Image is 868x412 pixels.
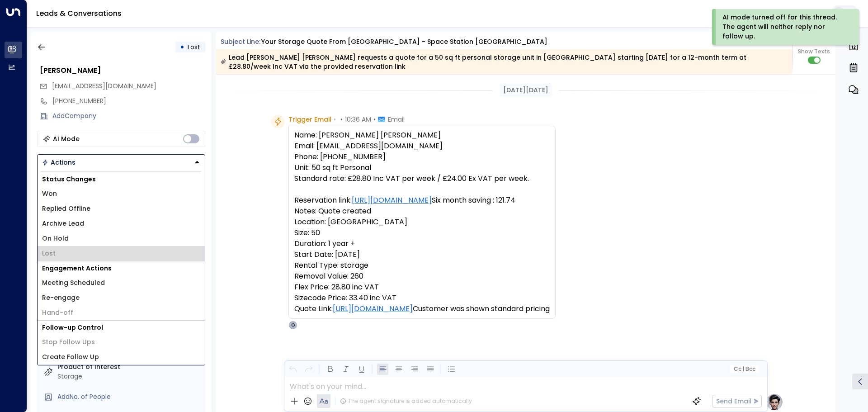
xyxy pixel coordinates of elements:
[57,392,202,402] div: AddNo. of People
[288,115,331,124] span: Trigger Email
[221,37,260,46] span: Subject Line:
[730,365,759,374] button: Cc|Bcc
[500,84,552,97] div: [DATE][DATE]
[52,111,205,121] div: AddCompany
[722,13,847,41] div: AI mode turned off for this thread. The agent will neither reply nor follow up.
[287,364,298,375] button: Undo
[38,261,205,275] h1: Engagement Actions
[798,47,830,56] span: Show Texts
[188,43,200,52] span: Lost
[42,249,56,258] span: Lost
[221,53,787,71] div: Lead [PERSON_NAME] [PERSON_NAME] requests a quote for a 50 sq ft personal storage unit in [GEOGRA...
[288,321,297,330] div: O
[40,65,205,76] div: [PERSON_NAME]
[57,372,202,381] div: Storage
[42,219,84,228] span: Archive Lead
[373,115,376,124] span: •
[294,130,550,314] pre: Name: [PERSON_NAME] [PERSON_NAME] Email: [EMAIL_ADDRESS][DOMAIN_NAME] Phone: [PHONE_NUMBER] Unit:...
[42,189,57,199] span: Won
[38,172,205,186] h1: Status Changes
[388,115,405,124] span: Email
[42,337,95,347] span: Stop Follow Ups
[53,134,80,143] div: AI Mode
[261,37,547,47] div: Your storage quote from [GEOGRAPHIC_DATA] - Space Station [GEOGRAPHIC_DATA]
[340,115,343,124] span: •
[37,154,205,170] div: Button group with a nested menu
[52,81,156,91] span: jamessanter@btinternet.com
[52,81,156,90] span: [EMAIL_ADDRESS][DOMAIN_NAME]
[37,154,205,170] button: Actions
[42,293,80,303] span: Re-engage
[52,96,205,106] div: [PHONE_NUMBER]
[303,364,314,375] button: Redo
[352,195,432,206] a: [URL][DOMAIN_NAME]
[42,158,75,166] div: Actions
[38,321,205,335] h1: Follow-up Control
[42,234,69,243] span: On Hold
[742,366,744,372] span: |
[57,362,202,372] label: Product of Interest
[42,352,99,362] span: Create Follow Up
[765,393,783,411] img: profile-logo.png
[334,115,336,124] span: •
[333,303,413,314] a: [URL][DOMAIN_NAME]
[340,397,472,405] div: The agent signature is added automatically
[42,204,90,213] span: Replied Offline
[733,366,755,372] span: Cc Bcc
[42,278,105,288] span: Meeting Scheduled
[42,308,73,317] span: Hand-off
[345,115,371,124] span: 10:36 AM
[180,39,184,55] div: •
[36,8,122,19] a: Leads & Conversations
